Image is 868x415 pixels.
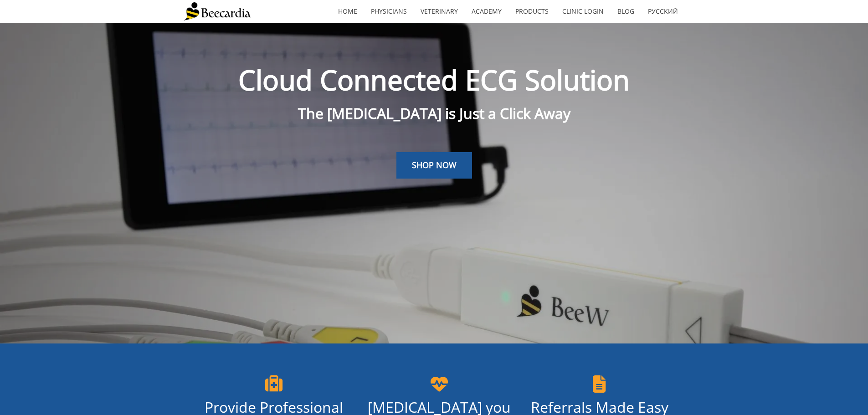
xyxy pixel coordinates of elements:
[555,1,611,22] a: Clinic Login
[298,103,570,123] span: The [MEDICAL_DATA] is Just a Click Away
[414,1,465,22] a: Veterinary
[364,1,414,22] a: Physicians
[611,1,641,22] a: Blog
[412,159,457,170] span: SHOP NOW
[184,2,251,20] img: Beecardia
[331,1,364,22] a: home
[465,1,508,22] a: Academy
[396,152,472,179] a: SHOP NOW
[508,1,555,22] a: Products
[238,61,630,98] span: Cloud Connected ECG Solution
[641,1,685,22] a: Русский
